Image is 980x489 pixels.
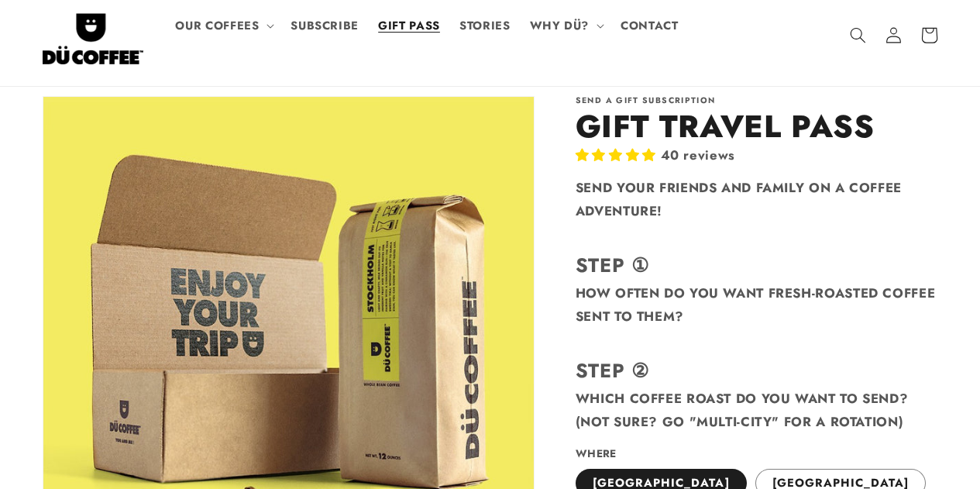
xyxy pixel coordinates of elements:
a: CONTACT [610,9,688,43]
span: 4.90 stars [576,146,661,164]
summary: WHY DÜ? [520,9,610,43]
div: Send your friends and family on a coffee adventure! [576,177,937,222]
legend: WHERE [576,446,618,461]
div: Which coffee roast do you want to send? (Not sure? Go "Multi-City" for a rotation) [576,340,937,433]
span: WHY DÜ? [530,19,589,33]
a: STORIES [449,9,520,43]
a: GIFT PASS [369,9,450,43]
summary: OUR COFFEES [166,9,281,43]
h1: GIFT TRAVEL PASS [576,106,937,146]
p: SEND A GIFT SUBSCRIPTION [576,96,937,106]
span: OUR COFFEES [175,19,259,33]
div: HOW OFTEN DO YOU WANT FRESH-ROASTED COFFEE SENT TO THEM? [576,235,937,328]
span: CONTACT [621,19,678,33]
a: SUBSCRIBE [281,9,369,43]
img: Let's Dü Coffee together! Coffee beans roasted in the style of world cities, coffee subscriptions... [43,6,143,64]
span: STORIES [459,19,510,33]
span: Step ② [576,356,649,384]
span: GIFT PASS [378,19,440,33]
span: 40 reviews [661,146,735,164]
span: Step ① [576,251,649,279]
summary: Search [840,17,875,53]
span: SUBSCRIBE [291,19,359,33]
